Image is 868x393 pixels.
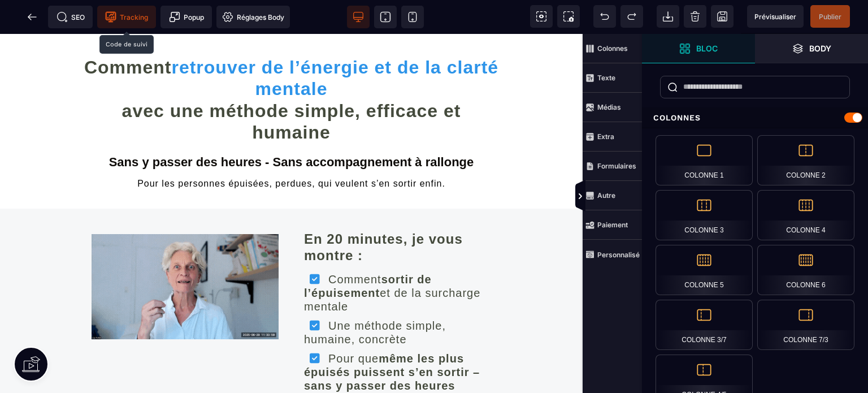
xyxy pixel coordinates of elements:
span: Voir tablette [374,6,397,28]
strong: Personnalisé [597,251,640,259]
span: Publier [819,12,841,21]
div: Colonne 1 [656,135,753,185]
img: 75aa45900903cb4d8ecf2e02e2b64e5e_unnamed.gif [92,200,279,305]
b: sortir de l’épuisement [304,239,432,265]
span: Enregistrer le contenu [810,5,850,28]
span: Ouvrir les calques [755,34,868,63]
span: Défaire [593,5,616,28]
div: En 20 minutes, je vous montre : [304,197,491,230]
strong: Texte [597,74,615,82]
span: Enregistrer [711,5,734,28]
span: Extra [583,122,642,152]
span: Nettoyage [684,5,706,28]
span: Paiement [583,210,642,240]
span: Réglages Body [222,11,284,23]
span: Aperçu [747,5,804,28]
div: Colonne 6 [757,245,854,295]
strong: Body [809,44,831,53]
span: Colonnes [583,34,642,63]
strong: Autre [597,191,615,200]
strong: Médias [597,103,621,111]
strong: Formulaires [597,162,636,170]
span: Créer une alerte modale [160,6,212,28]
strong: Extra [597,132,614,141]
div: Colonne 3/7 [656,300,753,350]
span: Popup [169,11,204,23]
span: Métadata SEO [48,6,93,28]
div: Colonne 2 [757,135,854,185]
b: même les plus épuisés puissent s’en sortir – sans y passer des heures [304,318,480,358]
span: Capture d'écran [557,5,580,28]
span: Ouvrir les blocs [642,34,755,63]
span: Retour [21,6,44,28]
span: Voir mobile [401,6,424,28]
div: Colonne 5 [656,245,753,295]
span: Favicon [216,6,290,28]
span: Texte [583,63,642,93]
text: Pour que [304,316,480,361]
h1: Comment avec une méthode simple, efficace et humaine [84,17,499,115]
span: Personnalisé [583,240,642,269]
span: Prévisualiser [754,12,796,21]
span: Voir les composants [530,5,553,28]
text: Pour les personnes épuisées, perdues, qui veulent s’en sortir enfin. [84,141,499,158]
text: Une méthode simple, humaine, concrète [304,283,446,314]
strong: Bloc [696,44,718,53]
div: Colonnes [642,107,868,128]
span: Médias [583,93,642,122]
strong: Paiement [597,221,628,229]
span: SEO [57,11,85,23]
div: Colonne 4 [757,190,854,240]
span: Rétablir [620,5,643,28]
span: Code de suivi [97,6,156,28]
span: Formulaires [583,152,642,181]
span: Tracking [105,11,148,23]
text: Comment et de la surcharge mentale [304,236,480,282]
div: Colonne 7/3 [757,300,854,350]
span: Afficher les vues [642,180,653,214]
h2: Sans y passer des heures - Sans accompagnement à rallonge [84,115,499,141]
div: Colonne 3 [656,190,753,240]
span: Importer [657,5,679,28]
strong: Colonnes [597,44,628,53]
span: Autre [583,181,642,210]
span: Voir bureau [347,6,370,28]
